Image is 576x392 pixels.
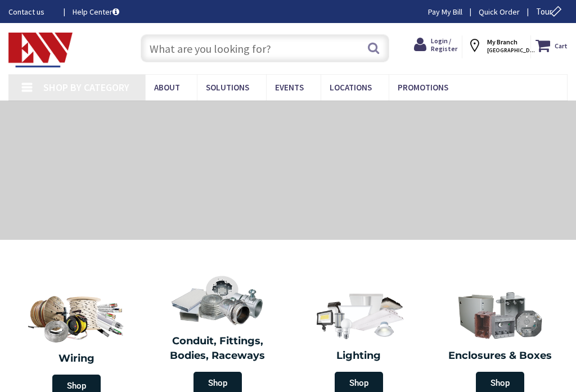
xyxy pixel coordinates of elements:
strong: My Branch [487,38,517,46]
span: Solutions [206,82,249,93]
a: Contact us [8,6,55,17]
a: Cart [535,35,568,56]
a: Help Center [73,6,119,17]
span: About [154,82,180,93]
span: Tour [536,6,565,17]
span: Events [275,82,304,93]
input: What are you looking for? [141,34,389,62]
span: Login / Register [431,37,457,53]
a: Pay My Bill [428,6,462,17]
h2: Wiring [11,352,141,366]
span: Promotions [398,82,448,93]
span: Locations [330,82,372,93]
span: Shop By Category [43,81,129,94]
div: My Branch [GEOGRAPHIC_DATA], [GEOGRAPHIC_DATA] [467,35,526,56]
span: [GEOGRAPHIC_DATA], [GEOGRAPHIC_DATA] [487,47,535,54]
strong: Cart [555,35,568,56]
h2: Lighting [296,349,421,363]
h2: Enclosures & Boxes [438,349,562,363]
a: Quick Order [479,6,520,17]
a: Login / Register [414,35,457,54]
h2: Conduit, Fittings, Bodies, Raceways [155,334,280,363]
img: Electrical Wholesalers, Inc. [8,33,73,67]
